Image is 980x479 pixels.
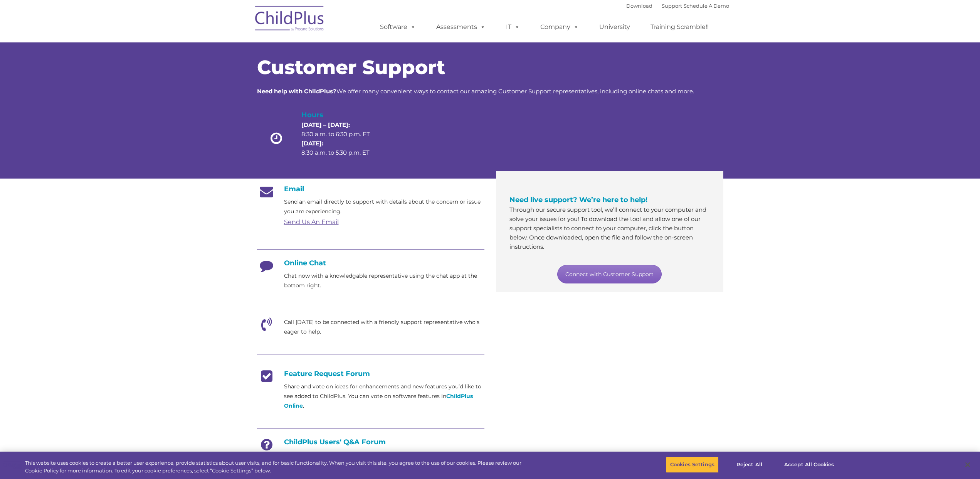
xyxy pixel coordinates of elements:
[257,88,336,95] strong: Need help with ChildPlus?
[301,140,323,147] strong: [DATE]:
[780,457,838,473] button: Accept All Cookies
[725,457,773,473] button: Reject All
[257,369,484,378] h4: Feature Request Forum
[257,88,694,95] span: We offer many convenient ways to contact our amazing Customer Support representatives, including ...
[284,382,484,411] p: Share and vote on ideas for enhancements and new features you’d like to see added to ChildPlus. Y...
[662,3,682,9] a: Support
[429,19,493,35] a: Assessments
[372,19,424,35] a: Software
[25,459,539,474] div: This website uses cookies to create a better user experience, provide statistics about user visit...
[509,205,710,251] p: Through our secure support tool, we’ll connect to your computer and solve your issues for you! To...
[509,196,647,204] span: Need live support? We’re here to help!
[251,0,328,39] img: ChildPlus by Procare Solutions
[284,450,484,479] p: A forum led by [PERSON_NAME] users where you can ask & answer each other’s questions about the so...
[257,259,484,267] h4: Online Chat
[284,218,339,226] a: Send Us An Email
[533,19,587,35] a: Company
[626,3,729,9] font: |
[643,19,716,35] a: Training Scramble!!
[257,438,484,446] h4: ChildPlus Users' Q&A Forum
[284,197,484,216] p: Send an email directly to support with details about the concern or issue you are experiencing.
[592,19,638,35] a: University
[959,456,976,473] button: Close
[626,3,652,9] a: Download
[257,185,484,193] h4: Email
[284,317,484,337] p: Call [DATE] to be connected with a friendly support representative who's eager to help.
[498,19,528,35] a: IT
[684,3,729,9] a: Schedule A Demo
[666,457,719,473] button: Cookies Settings
[557,265,662,283] a: Connect with Customer Support
[284,271,484,290] p: Chat now with a knowledgable representative using the chat app at the bottom right.
[301,120,383,157] p: 8:30 a.m. to 6:30 p.m. ET 8:30 a.m. to 5:30 p.m. ET
[257,56,445,79] span: Customer Support
[284,393,473,409] a: ChildPlus Online
[301,110,383,120] h4: Hours
[301,121,350,128] strong: [DATE] – [DATE]:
